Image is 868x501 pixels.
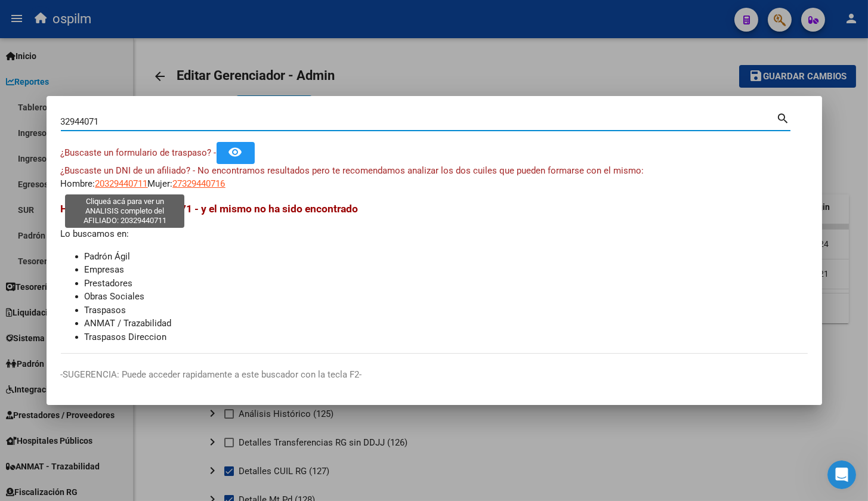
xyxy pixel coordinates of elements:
[12,160,227,223] div: Mensaje recienteProfile image for Ludmilaque tengas lindo día![PERSON_NAME]•Hace 5h
[85,277,808,290] li: Prestadores
[24,125,215,146] p: Necesitás ayuda?
[85,263,808,277] li: Empresas
[85,304,808,317] li: Traspasos
[61,368,808,382] p: -SUGERENCIA: Puede acceder rapidamente a este buscador con la tecla F2-
[47,402,73,410] span: Inicio
[205,19,227,41] div: Cerrar
[24,85,215,125] p: Hola! [PERSON_NAME]
[228,145,243,159] mat-icon: remove_red_eye
[119,372,239,420] button: Mensajes
[777,110,790,125] mat-icon: search
[173,178,226,189] span: 27329440716
[61,203,359,215] span: Hemos buscado - 32944071 - y el mismo no ha sido encontrado
[85,317,808,330] li: ANMAT / Trazabilidad
[61,147,217,158] span: ¿Buscaste un formulario de traspaso? -
[85,250,808,264] li: Padrón Ágil
[13,178,226,222] div: Profile image for Ludmilaque tengas lindo día![PERSON_NAME]•Hace 5h
[61,164,808,191] div: Hombre: Mujer:
[159,402,198,410] span: Mensajes
[85,330,808,344] li: Traspasos Direccion
[12,229,227,262] div: Envíanos un mensaje
[24,171,214,183] div: Mensaje reciente
[24,239,199,252] div: Envíanos un mensaje
[827,460,856,489] iframe: Intercom live chat
[53,189,142,199] span: que tengas lindo día!
[53,200,122,213] div: [PERSON_NAME]
[95,178,148,189] span: 20329440711
[125,200,164,213] div: • Hace 5h
[61,165,644,176] span: ¿Buscaste un DNI de un afiliado? - No encontramos resultados pero te recomendamos analizar los do...
[85,290,808,304] li: Obras Sociales
[61,201,808,344] div: Lo buscamos en:
[24,188,48,212] div: Profile image for Ludmila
